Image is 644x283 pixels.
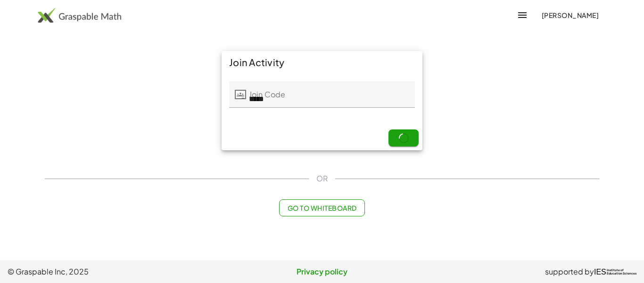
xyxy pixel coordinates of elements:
[222,51,422,74] div: Join Activity
[607,269,636,275] span: Institute of Education Sciences
[545,266,594,277] span: supported by
[316,173,328,184] span: OR
[594,267,606,276] span: IES
[217,266,427,277] a: Privacy policy
[534,7,606,24] button: [PERSON_NAME]
[8,266,217,277] span: © Graspable Inc, 2025
[541,11,599,19] span: [PERSON_NAME]
[279,199,364,216] button: Go to Whiteboard
[594,266,636,277] a: IESInstitute ofEducation Sciences
[287,204,356,212] span: Go to Whiteboard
